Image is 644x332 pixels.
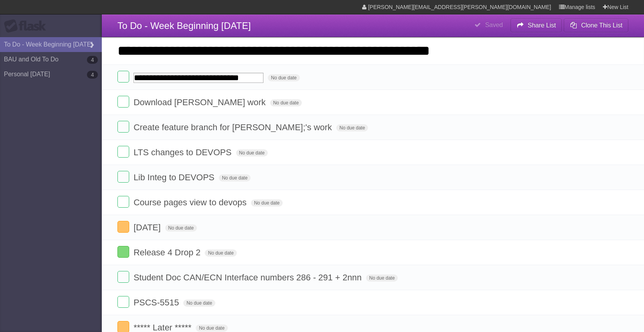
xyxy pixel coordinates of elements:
[117,221,129,233] label: Done
[117,296,129,308] label: Done
[4,19,51,33] div: Flask
[133,273,364,282] span: Student Doc CAN/ECN Interface numbers 286 - 291 + 2nnn
[336,124,368,131] span: No due date
[564,18,628,32] button: Clone This List
[366,275,398,282] span: No due date
[270,99,302,106] span: No due date
[183,300,215,307] span: No due date
[117,246,129,258] label: Done
[117,171,129,183] label: Done
[133,147,233,157] span: LTS changes to DEVOPS
[268,74,299,81] span: No due date
[236,149,268,156] span: No due date
[117,20,251,31] span: To Do - Week Beginning [DATE]
[117,121,129,133] label: Done
[196,325,227,332] span: No due date
[205,249,236,257] span: No due date
[511,18,562,32] button: Share List
[251,199,283,206] span: No due date
[133,197,249,207] span: Course pages view to devops
[133,172,216,182] span: Lib Integ to DEVOPS
[581,22,622,29] b: Clone This List
[528,22,556,29] b: Share List
[117,96,129,108] label: Done
[219,174,251,181] span: No due date
[485,22,503,28] b: Saved
[133,97,267,107] span: Download [PERSON_NAME] work
[133,248,202,257] span: Release 4 Drop 2
[87,56,98,64] b: 4
[165,224,197,232] span: No due date
[117,196,129,208] label: Done
[117,146,129,158] label: Done
[133,223,162,232] span: [DATE]
[133,298,181,307] span: PSCS-5515
[133,122,334,132] span: Create feature branch for [PERSON_NAME];'s work
[117,271,129,283] label: Done
[87,71,98,79] b: 4
[117,71,129,83] label: Done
